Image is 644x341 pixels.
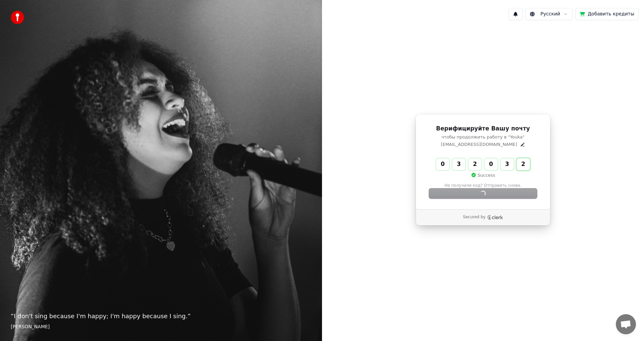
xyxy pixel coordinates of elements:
[441,141,517,148] p: [EMAIL_ADDRESS][DOMAIN_NAME]
[520,142,525,147] button: Edit
[429,134,537,140] p: чтобы продолжить работу в "Youka"
[436,158,543,170] input: Enter verification code
[11,324,311,330] footer: [PERSON_NAME]
[471,172,495,178] p: Success
[11,11,24,24] img: youka
[487,215,503,220] a: Clerk logo
[575,8,639,20] button: Добавить кредиты
[616,314,636,334] div: Открытый чат
[429,125,537,133] h1: Верифицируйте Вашу почту
[11,311,311,321] p: “ I don't sing because I'm happy; I'm happy because I sing. ”
[463,215,485,220] p: Secured by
